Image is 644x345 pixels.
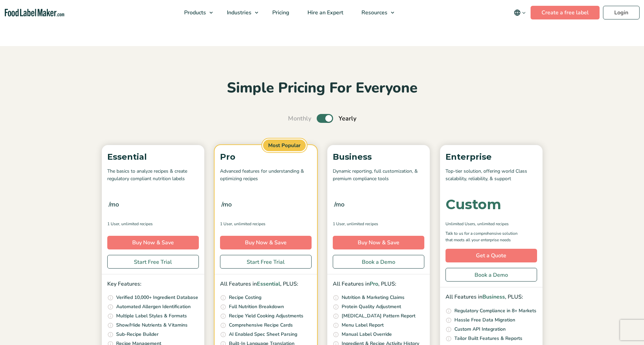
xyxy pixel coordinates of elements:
[229,321,293,329] p: Comprehensive Recipe Cards
[107,236,199,249] a: Buy Now & Save
[257,280,280,288] span: Essential
[342,312,415,320] p: [MEDICAL_DATA] Pattern Report
[182,9,207,16] span: Products
[446,230,524,243] p: Talk to us for a comprehensive solution that meets all your enterprise needs
[333,150,424,163] p: Business
[342,331,392,338] p: Manual Label Override
[116,321,188,329] p: Show/Hide Nutrients & Vitamins
[116,312,187,320] p: Multiple Label Styles & Formats
[288,114,311,123] span: Monthly
[446,198,501,211] div: Custom
[342,321,384,329] p: Menu Label Report
[232,221,265,227] span: , Unlimited Recipes
[482,293,505,301] span: Business
[446,249,537,262] a: Get a Quote
[229,294,261,301] p: Recipe Costing
[107,255,199,269] a: Start Free Trial
[107,150,199,163] p: Essential
[229,312,303,320] p: Recipe Yield Cooking Adjustments
[446,221,475,227] span: Unlimited Users
[220,221,232,227] span: 1 User
[370,280,378,288] span: Pro
[342,294,405,301] p: Nutrition & Marketing Claims
[475,221,509,227] span: , Unlimited Recipes
[333,280,424,289] p: All Features in , PLUS:
[531,6,600,19] a: Create a free label
[454,316,515,324] p: Hassle Free Data Migration
[446,168,537,183] p: Top-tier solution, offering world Class scalability, reliability, & support
[116,303,191,311] p: Automated Allergen Identification
[454,335,522,342] p: Tailor Built Features & Reports
[229,331,297,338] p: AI Enabled Spec Sheet Parsing
[270,9,290,16] span: Pricing
[220,255,312,269] a: Start Free Trial
[225,9,252,16] span: Industries
[229,303,284,311] p: Full Nutrition Breakdown
[446,268,537,282] a: Book a Demo
[220,150,312,163] p: Pro
[116,331,159,338] p: Sub-Recipe Builder
[359,9,388,16] span: Resources
[109,200,119,209] span: /mo
[345,221,378,227] span: , Unlimited Recipes
[446,293,537,302] p: All Features in , PLUS:
[454,326,506,333] p: Custom API Integration
[333,168,424,183] p: Dynamic reporting, full customization, & premium compliance tools
[220,168,312,183] p: Advanced features for understanding & optimizing recipes
[333,221,345,227] span: 1 User
[339,114,356,123] span: Yearly
[454,307,536,315] p: Regulatory Compliance in 8+ Markets
[107,280,199,289] p: Key Features:
[98,79,546,98] h2: Simple Pricing For Everyone
[220,280,312,289] p: All Features in , PLUS:
[446,150,537,163] p: Enterprise
[107,221,119,227] span: 1 User
[107,168,199,183] p: The basics to analyze recipes & create regulatory compliant nutrition labels
[317,114,333,123] label: Toggle
[333,236,424,249] a: Buy Now & Save
[305,9,344,16] span: Hire an Expert
[334,200,344,209] span: /mo
[220,236,312,249] a: Buy Now & Save
[116,294,198,301] p: Verified 10,000+ Ingredient Database
[342,303,401,311] p: Protein Quality Adjustment
[603,6,640,19] a: Login
[333,255,424,269] a: Book a Demo
[221,200,232,209] span: /mo
[262,139,307,153] span: Most Popular
[119,221,153,227] span: , Unlimited Recipes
